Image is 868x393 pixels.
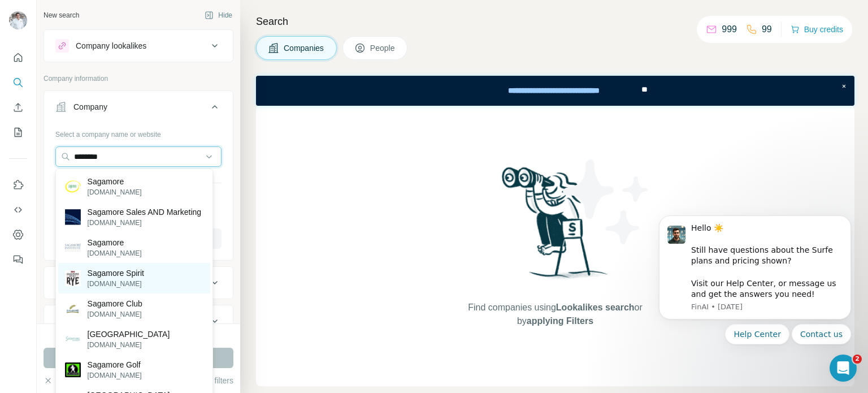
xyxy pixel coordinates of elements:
[44,269,233,296] button: Industry
[88,176,142,187] p: Sagamore
[88,340,170,350] p: [DOMAIN_NAME]
[762,23,772,36] p: 99
[55,125,222,140] div: Select a company name or website
[9,47,27,68] button: Quick start
[88,237,142,248] p: Sagamore
[722,23,737,36] p: 999
[44,32,233,59] button: Company lookalikes
[9,200,27,220] button: Use Surfe API
[370,42,396,54] span: People
[284,42,325,54] span: Companies
[88,218,202,228] p: [DOMAIN_NAME]
[88,370,142,381] p: [DOMAIN_NAME]
[830,355,857,382] iframe: Intercom live chat
[853,355,862,364] span: 2
[465,301,645,328] span: Find companies using or by
[497,164,614,290] img: Surfe Illustration - Woman searching with binoculars
[44,74,233,84] p: Company information
[9,11,27,29] img: Avatar
[9,122,27,142] button: My lists
[556,303,635,312] span: Lookalikes search
[88,329,170,340] p: [GEOGRAPHIC_DATA]
[88,187,142,197] p: [DOMAIN_NAME]
[44,93,233,125] button: Company
[88,279,144,289] p: [DOMAIN_NAME]
[44,10,79,20] div: New search
[555,151,657,253] img: Surfe Illustration - Stars
[9,175,27,195] button: Use Surfe on LinkedIn
[44,375,76,386] button: Clear
[65,331,81,347] img: Sagamore Hotel South Beach
[65,362,81,378] img: Sagamore Golf
[88,267,144,279] p: Sagamore Spirit
[44,308,233,335] button: HQ location
[73,101,107,113] div: Company
[197,7,240,24] button: Hide
[88,309,142,319] p: [DOMAIN_NAME]
[65,209,81,225] img: Sagamore Sales AND Marketing
[88,248,142,258] p: [DOMAIN_NAME]
[65,301,81,317] img: Sagamore Club
[88,298,142,309] p: Sagamore Club
[88,359,142,370] p: Sagamore Golf
[527,316,593,326] span: applying Filters
[9,224,27,245] button: Dashboard
[9,97,27,118] button: Enrich CSV
[9,249,27,270] button: Feedback
[642,201,868,387] iframe: Intercom notifications message
[256,14,854,29] h4: Search
[88,206,202,218] p: Sagamore Sales AND Marketing
[65,179,81,195] img: Sagamore
[76,40,146,51] div: Company lookalikes
[9,72,27,93] button: Search
[65,270,81,286] img: Sagamore Spirit
[256,76,854,106] iframe: Banner
[791,21,843,37] button: Buy credits
[65,240,81,256] img: Sagamore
